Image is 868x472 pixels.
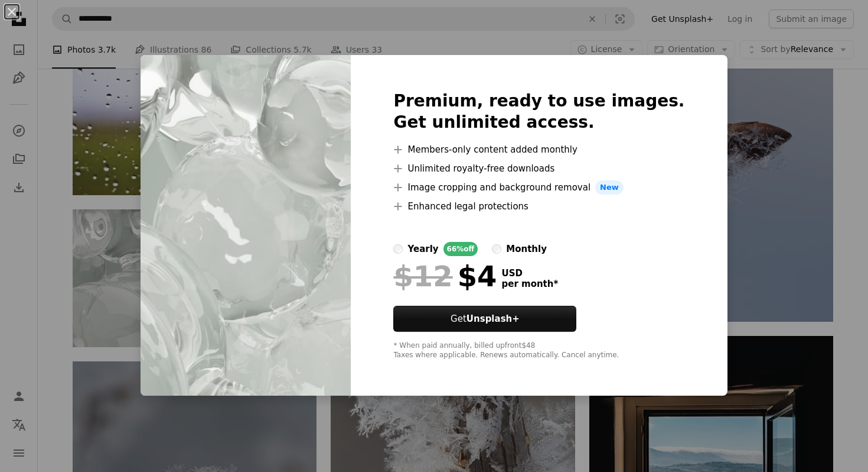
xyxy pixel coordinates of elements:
[393,199,684,214] li: Enhanced legal protections
[393,143,684,157] li: Members-only content added monthly
[595,180,624,195] span: New
[466,313,520,324] strong: Unsplash+
[492,244,501,254] input: monthly
[506,242,547,256] div: monthly
[141,55,351,396] img: premium_photo-1738752044317-b2024805a2ca
[501,279,558,289] span: per month *
[407,242,438,256] div: yearly
[443,242,478,256] div: 66% off
[393,244,403,254] input: yearly66%off
[393,161,684,176] li: Unlimited royalty-free downloads
[501,268,558,279] span: USD
[393,261,452,292] span: $12
[393,90,684,133] h2: Premium, ready to use images. Get unlimited access.
[393,306,576,332] button: GetUnsplash+
[393,261,497,292] div: $4
[393,341,684,360] div: * When paid annually, billed upfront $48 Taxes where applicable. Renews automatically. Cancel any...
[393,180,684,195] li: Image cropping and background removal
